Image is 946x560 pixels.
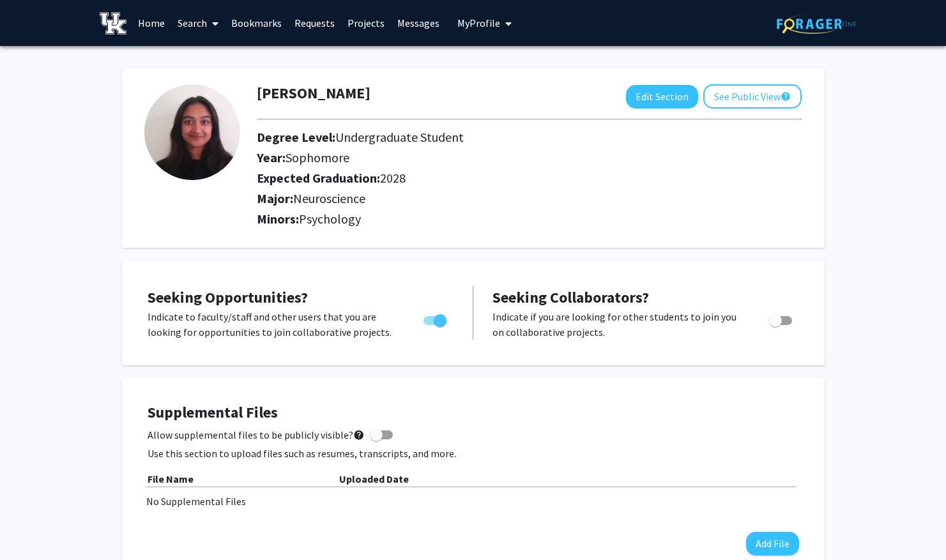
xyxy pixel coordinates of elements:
span: 2028 [380,170,406,186]
h2: Expected Graduation: [257,170,744,186]
h2: Minors: [257,211,802,227]
p: Use this section to upload files such as resumes, transcripts, and more. [148,446,799,461]
h2: Year: [257,150,744,165]
span: Seeking Collaborators? [492,287,649,307]
iframe: Chat [10,503,54,550]
span: Sophomore [286,149,349,165]
button: Edit Section [626,85,698,109]
div: Toggle [764,309,799,328]
button: Add File [746,532,799,556]
img: University of Kentucky Logo [100,12,127,34]
b: Uploaded Date [339,473,409,485]
p: Indicate to faculty/staff and other users that you are looking for opportunities to join collabor... [148,309,399,340]
a: Home [132,1,171,45]
a: Search [171,1,225,45]
span: Psychology [299,211,361,227]
a: Projects [341,1,391,45]
h2: Major: [257,191,802,206]
span: Neuroscience [293,190,365,206]
mat-icon: help [353,427,365,443]
div: Toggle [418,309,454,328]
p: Indicate if you are looking for other students to join you on collaborative projects. [492,309,745,340]
a: Bookmarks [225,1,288,45]
span: Seeking Opportunities? [148,287,308,307]
a: Requests [288,1,341,45]
mat-icon: help [781,89,791,104]
a: Messages [391,1,446,45]
span: Allow supplemental files to be publicly visible? [148,427,365,443]
h1: [PERSON_NAME] [257,84,370,103]
span: Undergraduate Student [335,129,464,145]
button: See Public View [703,84,802,109]
h4: Supplemental Files [148,404,799,422]
h2: Degree Level: [257,130,744,145]
b: File Name [148,473,194,485]
img: ForagerOne Logo [777,14,857,34]
div: No Supplemental Files [146,494,800,509]
span: My Profile [457,17,500,29]
img: Profile Picture [144,84,240,180]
